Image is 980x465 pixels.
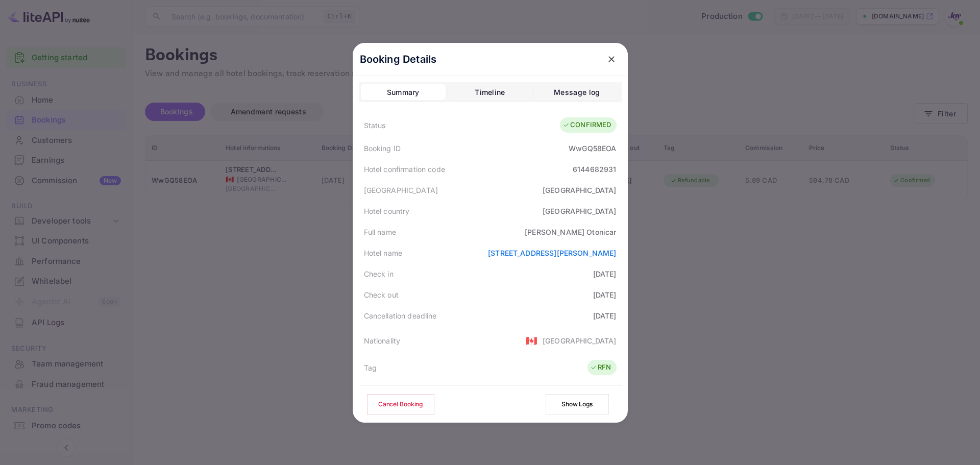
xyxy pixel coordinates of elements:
div: [GEOGRAPHIC_DATA] [543,335,617,346]
div: Hotel confirmation code [364,164,445,175]
div: [GEOGRAPHIC_DATA] [543,185,617,195]
div: RFN [590,362,611,373]
button: close [602,50,621,68]
button: Summary [361,84,446,101]
button: Timeline [448,84,532,101]
div: [PERSON_NAME] Otonicar [525,227,616,237]
div: [DATE] [593,268,617,279]
div: Tag [364,362,377,373]
div: Check in [364,268,394,279]
div: WwGQ58EOA [569,143,616,154]
div: Status [364,120,386,131]
div: Nationality [364,335,401,346]
button: Cancel Booking [367,394,434,414]
div: Cancellation deadline [364,310,437,321]
div: Message log [554,86,600,99]
p: Booking Details [360,52,437,67]
button: Message log [534,84,619,101]
button: Show Logs [546,394,609,414]
div: CONFIRMED [562,120,611,130]
span: United States [526,331,537,350]
div: [GEOGRAPHIC_DATA] [364,185,438,195]
div: [DATE] [593,310,617,321]
div: Check out [364,289,399,300]
a: [STREET_ADDRESS][PERSON_NAME] [488,249,616,257]
div: 6144682931 [573,164,617,175]
div: Hotel name [364,248,403,258]
div: Full name [364,227,396,237]
div: [DATE] [593,289,617,300]
div: [GEOGRAPHIC_DATA] [543,206,617,216]
div: Booking ID [364,143,401,154]
div: Timeline [475,86,505,99]
div: Hotel country [364,206,410,216]
div: Summary [387,86,420,99]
